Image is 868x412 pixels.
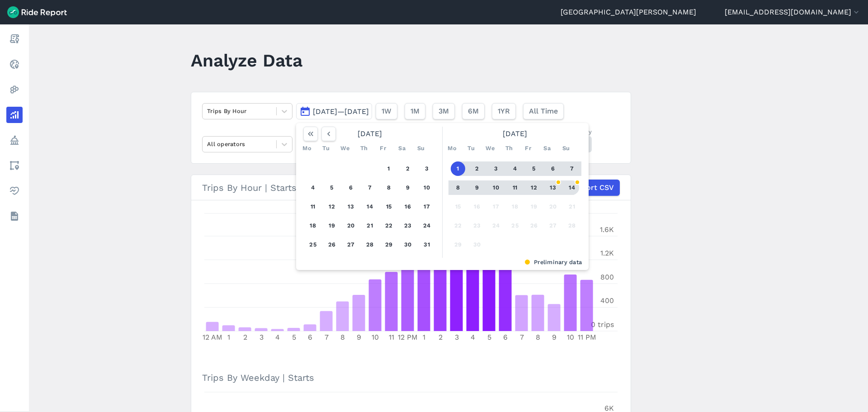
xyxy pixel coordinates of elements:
[470,199,484,214] button: 16
[410,106,420,117] span: 1M
[527,199,541,214] button: 19
[498,106,510,117] span: 1YR
[340,333,345,341] tspan: 8
[344,218,358,233] button: 20
[573,182,614,193] span: Export CSV
[227,333,230,341] tspan: 1
[344,180,358,195] button: 6
[470,161,484,176] button: 2
[401,161,415,176] button: 2
[464,141,478,156] div: Tu
[489,180,503,195] button: 10
[275,333,280,341] tspan: 4
[445,141,459,156] div: Mo
[567,333,574,341] tspan: 10
[6,56,23,72] a: Realtime
[439,333,443,341] tspan: 2
[313,107,369,116] span: [DATE]—[DATE]
[363,199,377,214] button: 14
[527,161,541,176] button: 5
[591,320,614,329] tspan: 0 trips
[468,106,479,117] span: 6M
[462,103,485,119] button: 6M
[420,199,434,214] button: 17
[489,218,503,233] button: 24
[521,141,535,156] div: Fr
[306,218,320,233] button: 18
[536,333,540,341] tspan: 8
[6,132,23,148] a: Policy
[300,127,440,141] div: [DATE]
[565,180,579,195] button: 14
[540,141,554,156] div: Sa
[292,333,296,341] tspan: 5
[243,333,247,341] tspan: 2
[487,333,491,341] tspan: 5
[376,141,390,156] div: Fr
[382,237,396,252] button: 29
[420,218,434,233] button: 24
[546,161,560,176] button: 6
[203,333,222,341] tspan: 12 AM
[471,333,475,341] tspan: 4
[470,218,484,233] button: 23
[363,180,377,195] button: 7
[306,180,320,195] button: 4
[489,161,503,176] button: 3
[527,218,541,233] button: 26
[578,333,596,341] tspan: 11 PM
[423,333,425,341] tspan: 1
[382,199,396,214] button: 15
[565,199,579,214] button: 21
[451,218,465,233] button: 22
[405,103,425,119] button: 1M
[300,141,314,156] div: Mo
[389,333,394,341] tspan: 11
[372,333,379,341] tspan: 10
[6,157,23,174] a: Areas
[401,199,415,214] button: 16
[325,180,339,195] button: 5
[600,273,614,281] tspan: 800
[420,180,434,195] button: 10
[401,237,415,252] button: 30
[303,258,582,266] div: Preliminary data
[433,103,455,119] button: 3M
[508,180,522,195] button: 11
[344,237,358,252] button: 27
[6,31,23,47] a: Report
[483,141,497,156] div: We
[363,218,377,233] button: 21
[445,127,585,141] div: [DATE]
[382,106,392,117] span: 1W
[401,180,415,195] button: 9
[6,183,23,199] a: Health
[508,218,522,233] button: 25
[325,333,329,341] tspan: 7
[357,333,361,341] tspan: 9
[546,218,560,233] button: 27
[451,237,465,252] button: 29
[6,208,23,224] a: Datasets
[398,333,418,341] tspan: 12 PM
[202,180,620,196] div: Trips By Hour | Starts
[546,180,560,195] button: 13
[344,199,358,214] button: 13
[455,333,459,341] tspan: 3
[357,141,371,156] div: Th
[401,218,415,233] button: 23
[414,141,428,156] div: Su
[382,218,396,233] button: 22
[308,333,312,341] tspan: 6
[503,333,508,341] tspan: 6
[561,7,696,18] a: [GEOGRAPHIC_DATA][PERSON_NAME]
[451,161,465,176] button: 1
[470,237,484,252] button: 30
[420,237,434,252] button: 31
[492,103,516,119] button: 1YR
[508,161,522,176] button: 4
[527,180,541,195] button: 12
[552,333,557,341] tspan: 9
[363,237,377,252] button: 28
[489,199,503,214] button: 17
